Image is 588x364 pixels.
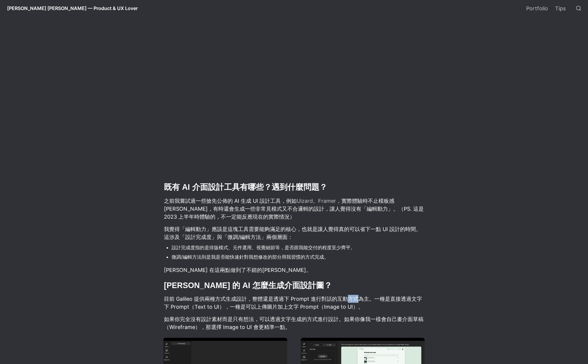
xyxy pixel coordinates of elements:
span: [PERSON_NAME] [PERSON_NAME] — Product & UX Lover [7,5,138,11]
p: [PERSON_NAME] 在這兩點做到了不錯的[PERSON_NAME]。 [163,265,425,275]
p: 目前 Galileo 提供兩種方式生成設計，整體還是透過下 Prompt 進行對話的互動方式為主。一種是直接透過文字下 Prompt（Text to UI），一種是可以上傳圖片加上文字 Prom... [163,294,425,312]
li: 設計完成度指的是排版模式、元件選用、視覺細節等，是否跟我能交付的程度至少齊平。 [172,243,425,252]
p: 我覺得「編輯動力」應該是這塊工具需要能夠滿足的核心，也就是讓人覺得真的可以省下一點 UI 設計的時間。這涉及「設計完成度」與「微調/編輯方法」兩個層面： [163,224,425,242]
h2: [PERSON_NAME] 的 AI 怎麼生成介面設計圖？ [163,280,425,292]
a: Uizard [297,198,313,204]
li: 微調/編輯方法則是我是否能快速針對我想修改的部分用我習慣的方式完成。 [172,252,425,261]
a: Framer [318,198,336,204]
iframe: www.youtube.com [163,8,425,155]
h2: 既有 AI 介面設計工具有哪些？遇到什麼問題？ [163,181,425,193]
p: 如果你完全沒有設計素材而是只有想法，可以透過文字生成的方式進行設計。如果你像我一樣會自己畫介面草稿（Wireframe），那選擇 Image to UI 會更精準一點。 [163,314,425,332]
p: 之前我嘗試過一些搶先公佈的 AI 生成 UI 設計工具，例如 、 ，實際體驗時不止模板感[PERSON_NAME]，有時還會生成一些非常見模式又不合邏輯的設計，讓人覺得沒有「編輯動力」。（PS.... [163,196,425,222]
